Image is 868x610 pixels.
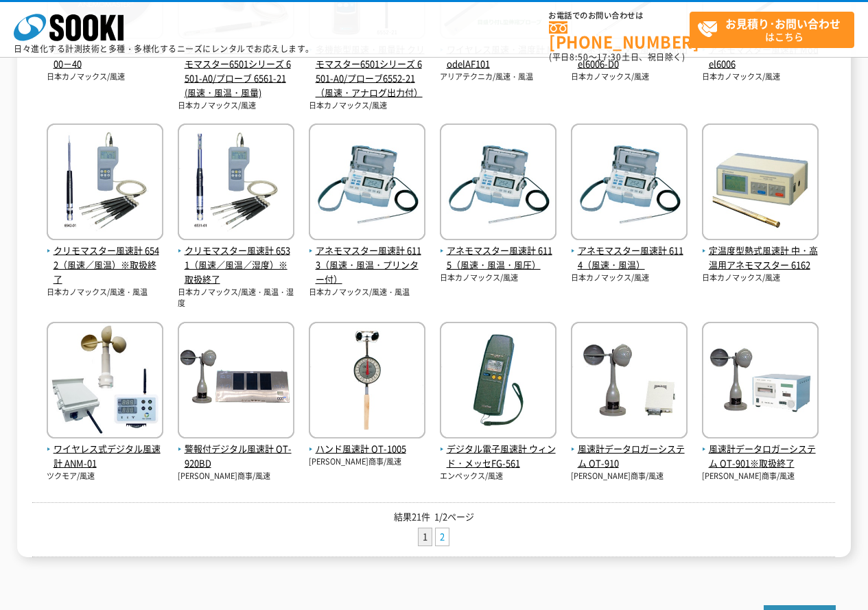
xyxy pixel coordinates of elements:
span: お電話でのお問い合わせは [549,12,690,20]
span: 定温度型熱式風速計 中・高温用アネモマスター 6162 [702,244,819,272]
img: OT-901※取扱終了 [702,322,819,442]
p: ツクモア/風速 [47,471,163,482]
p: [PERSON_NAME]商事/風速 [309,456,425,468]
p: [PERSON_NAME]商事/風速 [702,471,819,482]
img: 6531（風速／風温／湿度）※取扱終了 [178,124,294,244]
a: ワイヤレス式デジタル風速計 ANM-01 [47,428,163,471]
a: 2 [436,528,449,546]
p: エンペックス/風速 [440,471,556,482]
span: 多機能型風速・風量計 クリモマスター6501シリーズ 6501-A0/プローブ6552-21（風速・アナログ出力付） [309,43,425,99]
p: 日本カノマックス/風速 [571,71,688,83]
img: 6542（風速／風温）※取扱終了 [47,124,163,244]
p: 日々進化する計測技術と多種・多様化するニーズにレンタルでお応えします。 [14,45,314,53]
span: アネモマスター風速計 6115（風速・風温・風圧） [440,244,556,272]
img: OT-920BD [178,322,294,442]
a: 多機能型風速・風量計 クリモマスター6501シリーズ 6501-A0/プローブ 6561-21(風速・風温・風量) [178,29,294,100]
a: アネモマスター風速計 6114（風速・風温） [571,230,688,272]
p: アリアテクニカ/風速・風温 [440,71,556,83]
span: ワイヤレス式デジタル風速計 ANM-01 [47,442,163,471]
img: 6113（風速・風温・プリンター付） [309,124,425,244]
img: OT-910 [571,322,688,442]
span: 風速計データロガーシステム OT-910 [571,442,688,471]
p: 日本カノマックス/風速・風温・湿度 [178,287,294,309]
p: 日本カノマックス/風速 [440,272,556,284]
a: 多機能型風速・風量計 クリモマスター6501シリーズ 6501-A0/プローブ6552-21（風速・アナログ出力付） [309,29,425,100]
img: ANM-01 [47,322,163,442]
span: 風速計データロガーシステム OT-901※取扱終了 [702,442,819,471]
a: 風速計データロガーシステム OT-901※取扱終了 [702,428,819,471]
a: 警報付デジタル風速計 OT-920BD [178,428,294,471]
img: OT-1005 [309,322,425,442]
p: 日本カノマックス/風速・風温 [47,287,163,298]
span: 8:50 [570,51,589,63]
span: アネモマスター風速計 6113（風速・風温・プリンター付） [309,244,425,286]
a: アネモマスター風速計 6115（風速・風温・風圧） [440,230,556,272]
span: クリモマスター風速計 6542（風速／風温）※取扱終了 [47,244,163,286]
span: アネモマスター風速計 6114（風速・風温） [571,244,688,272]
a: 風速計データロガーシステム OT-910 [571,428,688,471]
p: [PERSON_NAME]商事/風速 [571,471,688,482]
img: 6162 [702,124,819,244]
p: 日本カノマックス/風速・風温 [309,287,425,298]
a: デジタル電子風速計 ウィンド・メッセFG-561 [440,428,556,471]
strong: お見積り･お問い合わせ [725,15,841,32]
a: ハンド風速計 OT-1005 [309,428,425,457]
span: デジタル電子風速計 ウィンド・メッセFG-561 [440,442,556,471]
a: お見積り･お問い合わせはこちら [690,12,854,48]
p: 日本カノマックス/風速 [47,71,163,83]
a: クリモマスター風速計 6542（風速／風温）※取扱終了 [47,230,163,287]
img: ウィンド・メッセFG-561 [440,322,556,442]
img: 6114（風速・風温） [571,124,688,244]
a: クリモマスター風速計 6531（風速／風温／湿度）※取扱終了 [178,230,294,287]
p: 結果21件 1/2ページ [32,510,835,524]
span: 警報付デジタル風速計 OT-920BD [178,442,294,471]
span: クリモマスター風速計 6531（風速／風温／湿度）※取扱終了 [178,244,294,286]
p: 日本カノマックス/風速 [702,71,819,83]
span: 多機能型風速・風量計 クリモマスター6501シリーズ 6501-A0/プローブ 6561-21(風速・風温・風量) [178,43,294,99]
span: (平日 ～ 土日、祝日除く) [549,51,685,63]
a: 定温度型熱式風速計 中・高温用アネモマスター 6162 [702,230,819,272]
span: 17:30 [597,51,622,63]
p: 日本カノマックス/風速 [178,100,294,112]
a: [PHONE_NUMBER] [549,21,690,49]
span: ハンド風速計 OT-1005 [309,442,425,456]
p: 日本カノマックス/風速 [702,272,819,284]
p: 日本カノマックス/風速 [571,272,688,284]
a: アネモマスター風速計 6113（風速・風温・プリンター付） [309,230,425,287]
img: 6115（風速・風温・風圧） [440,124,556,244]
li: 1 [418,528,432,546]
p: [PERSON_NAME]商事/風速 [178,471,294,482]
p: 日本カノマックス/風速 [309,100,425,112]
span: はこちら [697,12,854,47]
